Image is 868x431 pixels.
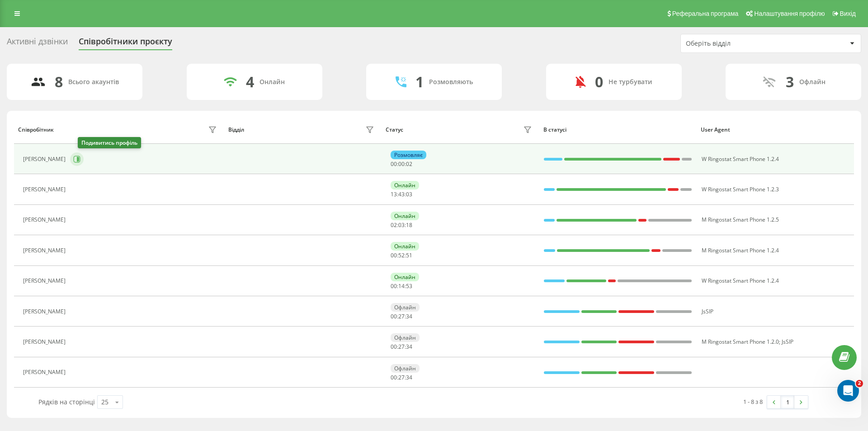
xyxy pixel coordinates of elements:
[398,313,405,320] span: 27
[782,338,793,346] span: JsSIP
[391,222,412,228] div: : :
[672,10,739,17] span: Реферальна програма
[398,282,405,290] span: 14
[398,374,405,381] span: 27
[23,369,68,375] div: [PERSON_NAME]
[391,374,412,381] div: : :
[391,282,397,290] span: 00
[406,282,412,290] span: 53
[743,397,763,406] div: 1 - 8 з 8
[391,303,420,312] div: Офлайн
[391,161,412,167] div: : :
[856,380,863,387] span: 2
[246,73,254,90] div: 4
[837,380,859,402] iframe: Intercom live chat
[754,10,825,17] span: Налаштування профілю
[391,221,397,229] span: 02
[702,216,779,223] span: M Ringostat Smart Phone 1.2.5
[391,374,397,381] span: 00
[406,343,412,350] span: 34
[406,190,412,198] span: 03
[23,278,68,284] div: [PERSON_NAME]
[595,73,603,90] div: 0
[55,73,63,90] div: 8
[702,308,713,315] span: JsSIP
[391,252,412,259] div: : :
[391,273,419,281] div: Онлайн
[840,10,856,17] span: Вихід
[398,221,405,229] span: 03
[398,343,405,350] span: 27
[398,190,405,198] span: 43
[406,221,412,229] span: 18
[406,374,412,381] span: 34
[543,127,693,133] div: В статусі
[702,277,779,284] span: W Ringostat Smart Phone 1.2.4
[391,242,419,251] div: Онлайн
[391,344,412,350] div: : :
[18,127,54,133] div: Співробітник
[702,246,779,254] span: M Ringostat Smart Phone 1.2.4
[68,78,119,86] div: Всього акаунтів
[391,283,412,289] div: : :
[23,186,68,193] div: [PERSON_NAME]
[391,343,397,350] span: 00
[799,78,826,86] div: Офлайн
[23,339,68,345] div: [PERSON_NAME]
[406,160,412,168] span: 02
[79,37,172,51] div: Співробітники проєкту
[702,155,779,163] span: W Ringostat Smart Phone 1.2.4
[406,313,412,320] span: 34
[391,190,397,198] span: 13
[609,78,652,86] div: Не турбувати
[702,338,779,346] span: M Ringostat Smart Phone 1.2.0
[702,185,779,193] span: W Ringostat Smart Phone 1.2.3
[391,212,419,220] div: Онлайн
[781,396,794,408] a: 1
[23,217,68,223] div: [PERSON_NAME]
[391,191,412,198] div: : :
[23,308,68,315] div: [PERSON_NAME]
[686,40,794,47] div: Оберіть відділ
[391,160,397,168] span: 00
[391,151,426,159] div: Розмовляє
[23,156,68,162] div: [PERSON_NAME]
[391,313,397,320] span: 00
[391,333,420,342] div: Офлайн
[38,398,95,406] span: Рядків на сторінці
[429,78,473,86] div: Розмовляють
[391,364,420,373] div: Офлайн
[398,160,405,168] span: 00
[701,127,850,133] div: User Agent
[78,137,141,148] div: Подивитись профіль
[415,73,424,90] div: 1
[23,247,68,254] div: [PERSON_NAME]
[259,78,285,86] div: Онлайн
[398,251,405,259] span: 52
[406,251,412,259] span: 51
[386,127,403,133] div: Статус
[391,251,397,259] span: 00
[101,398,108,407] div: 25
[228,127,244,133] div: Відділ
[7,37,68,51] div: Активні дзвінки
[786,73,794,90] div: 3
[391,181,419,189] div: Онлайн
[391,313,412,320] div: : :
